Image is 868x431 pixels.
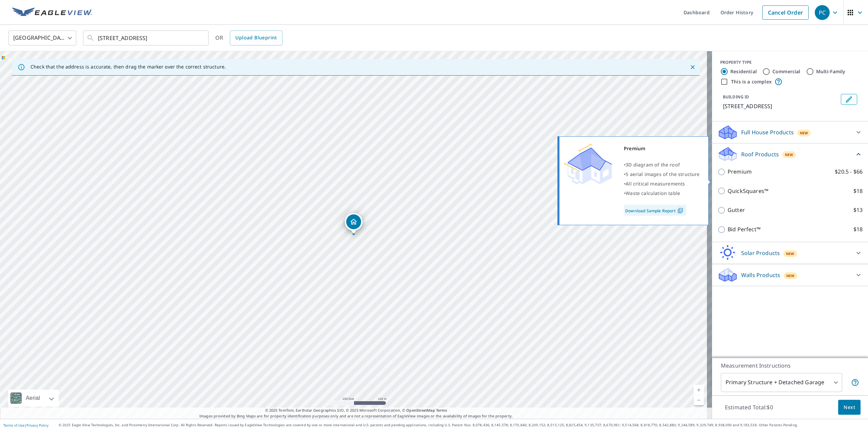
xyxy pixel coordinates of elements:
a: Download Sample Report [624,205,686,216]
div: PC [815,5,830,20]
span: Next [844,403,855,412]
div: [GEOGRAPHIC_DATA] [8,28,76,47]
span: All critical measurements [626,180,685,187]
button: Next [838,400,861,415]
input: Search by address or latitude-longitude [98,28,195,47]
span: © 2025 TomTom, Earthstar Geographics SIO, © 2025 Microsoft Corporation, © [265,408,447,413]
span: New [785,152,793,157]
img: Pdf Icon [676,208,685,214]
a: OpenStreetMap [406,408,435,413]
p: © 2025 Eagle View Technologies, Inc. and Pictometry International Corp. All Rights Reserved. Repo... [59,423,865,428]
span: Upload Blueprint [235,34,277,42]
p: $18 [853,187,863,195]
p: Roof Products [741,150,779,158]
p: [STREET_ADDRESS] [723,102,838,110]
div: Full House ProductsNew [717,124,863,140]
a: Current Level 17, Zoom Out [694,395,704,405]
span: New [786,251,794,256]
div: • [624,189,700,198]
p: Full House Products [741,128,794,136]
label: This is a complex [731,78,772,85]
img: EV Logo [12,7,92,18]
p: | [3,423,48,427]
p: Measurement Instructions [721,361,859,370]
label: Multi-Family [816,68,846,75]
label: Commercial [772,68,801,75]
div: OR [215,31,282,45]
p: Bid Perfect™ [728,225,761,234]
div: PROPERTY TYPE [720,59,860,65]
span: 3D diagram of the roof [626,161,680,168]
button: Edit building 1 [841,94,857,105]
div: Aerial [8,390,59,407]
p: $20.5 - $66 [835,168,863,176]
p: Solar Products [741,249,780,257]
a: Privacy Policy [26,423,48,428]
div: Aerial [24,390,42,407]
p: Check that the address is accurate, then drag the marker over the correct structure. [31,64,226,70]
button: Close [688,63,697,72]
a: Cancel Order [762,5,809,20]
span: 5 aerial images of the structure [626,171,699,177]
p: Estimated Total: $0 [719,400,778,415]
p: Gutter [728,206,745,214]
span: New [786,273,795,278]
div: Dropped pin, building 1, Residential property, 2117 SW Heronwood Rd Palm City, FL 34990 [345,213,362,234]
div: Primary Structure + Detached Garage [721,373,842,392]
div: • [624,160,700,170]
p: Walls Products [741,271,780,279]
span: Waste calculation table [626,190,680,196]
div: Walls ProductsNew [717,267,863,283]
img: Premium [565,144,612,184]
a: Terms [436,408,447,413]
div: • [624,170,700,179]
p: $13 [853,206,863,214]
div: Premium [624,144,700,153]
div: Solar ProductsNew [717,245,863,261]
label: Residential [730,68,757,75]
a: Upload Blueprint [230,31,282,45]
a: Terms of Use [3,423,24,428]
div: Roof ProductsNew [717,146,863,162]
p: Premium [728,168,752,176]
span: New [800,130,808,136]
a: Current Level 17, Zoom In [694,385,704,395]
p: $18 [853,225,863,234]
p: BUILDING ID [723,94,749,100]
span: Your report will include the primary structure and a detached garage if one exists. [851,378,859,387]
p: QuickSquares™ [728,187,768,195]
div: • [624,179,700,189]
